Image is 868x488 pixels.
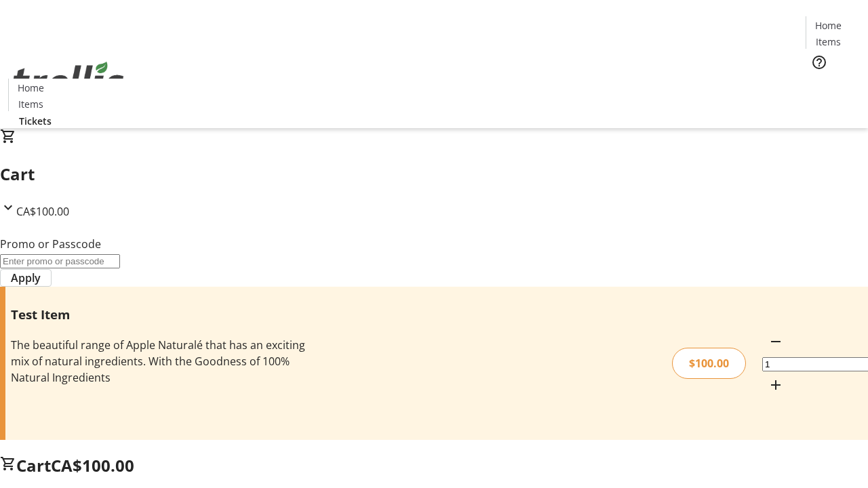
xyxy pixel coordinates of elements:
span: Items [816,35,841,49]
a: Items [9,97,52,111]
button: Help [806,49,833,76]
div: $100.00 [672,348,746,379]
span: Apply [11,270,41,286]
a: Tickets [806,79,860,93]
span: Home [815,18,842,33]
a: Home [9,81,52,95]
span: Items [18,97,43,111]
a: Items [806,35,850,49]
div: The beautiful range of Apple Naturalé that has an exciting mix of natural ingredients. With the G... [11,337,307,386]
span: CA$100.00 [51,454,134,476]
h3: Test Item [11,305,307,324]
span: Tickets [19,114,52,128]
button: Increment by one [762,371,789,399]
span: CA$100.00 [16,204,69,219]
a: Tickets [8,114,62,128]
a: Home [806,18,850,33]
img: Orient E2E Organization 5VlIFcayl0's Logo [8,47,129,115]
span: Home [18,81,44,95]
span: Tickets [816,79,849,93]
button: Decrement by one [762,328,789,355]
